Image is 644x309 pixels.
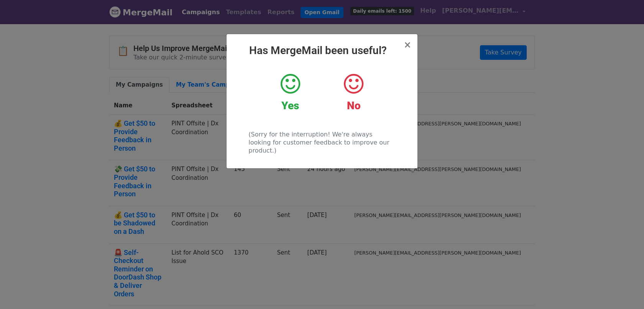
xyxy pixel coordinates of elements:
[404,39,411,50] span: ×
[248,130,395,154] p: (Sorry for the interruption! We're always looking for customer feedback to improve our product.)
[281,99,299,112] strong: Yes
[404,40,411,49] button: Close
[264,72,316,112] a: Yes
[347,99,361,112] strong: No
[328,72,379,112] a: No
[233,44,411,57] h2: Has MergeMail been useful?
